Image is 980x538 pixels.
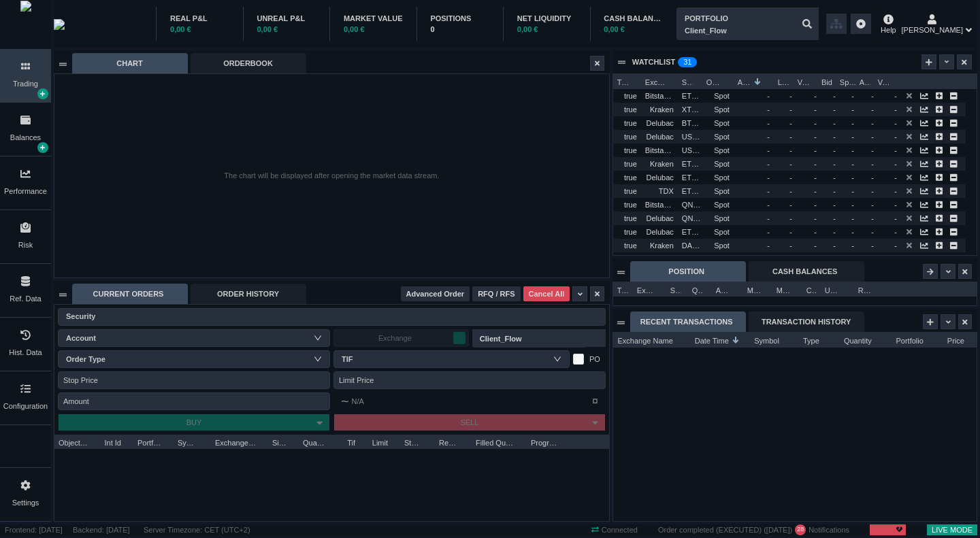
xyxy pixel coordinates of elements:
span: Spot [706,102,730,118]
span: - [871,119,879,127]
span: - [789,201,797,209]
span: - [851,187,859,195]
span: - [871,241,879,250]
span: Price [940,333,964,346]
span: - [871,187,879,195]
span: ETHEUR [682,224,701,240]
span: - [894,214,897,222]
span: Delubac [647,228,674,236]
span: true [617,143,637,158]
span: - [767,133,770,141]
span: - [767,146,770,154]
span: true [617,224,637,240]
span: - [814,214,817,222]
span: - [814,146,817,154]
span: - [767,187,770,195]
p: 3 [683,57,687,71]
span: 0,00 € [170,25,191,33]
span: Date Time [689,333,729,346]
span: Spot [706,238,730,254]
div: Settings [12,497,39,509]
span: - [767,241,770,250]
span: Vol Bid [798,74,808,88]
div: UNREAL P&L [257,13,316,24]
span: - [871,146,879,154]
span: 0,00 € [604,25,625,33]
span: Spot [706,88,730,104]
span: - [767,228,770,236]
span: - [871,228,879,236]
span: - [894,255,897,263]
span: - [833,105,840,114]
span: - [894,241,897,250]
span: ( ) [762,526,792,534]
span: Spot [706,184,730,199]
div: Ref. Data [10,293,41,305]
span: ETHEUR [682,88,701,104]
span: - [767,201,770,209]
span: Filled Quantity [476,435,514,448]
span: Exchange Name [645,74,666,88]
span: - [789,160,797,168]
div: Order Type [66,352,316,366]
span: ¤ [592,393,598,409]
span: Portfolio [888,333,924,346]
input: Stop Price [58,371,330,389]
span: - [851,146,859,154]
input: Limit Price [333,371,606,389]
span: - [789,92,797,100]
span: true [617,170,637,186]
div: Performance [4,186,47,197]
span: true [617,238,637,254]
span: Object Type [706,74,721,88]
span: - [851,105,859,114]
span: Spot [706,156,730,172]
span: 28 [797,525,804,535]
span: Spot [706,143,730,158]
div: POSITION [630,261,746,282]
span: - [833,119,840,127]
div: Trading [13,78,38,90]
span: - [833,214,840,222]
span: Cancel All [529,288,565,300]
span: - [851,133,859,141]
span: Side [272,435,287,448]
span: Symbol [748,333,779,346]
span: - [871,173,879,182]
button: BUY [59,414,310,431]
span: Tradeable [617,74,629,88]
span: - [894,119,897,127]
span: - [871,201,879,209]
span: - [789,105,797,114]
span: - [894,228,897,236]
span: - [851,92,859,100]
span: Spread [840,74,859,88]
span: - [767,214,770,222]
span: QNTEUR [682,197,701,213]
span: - [851,119,859,127]
span: Advanced Order [406,288,465,300]
span: Spot [706,116,730,131]
span: Exchange Name [617,333,673,346]
span: true [617,184,637,199]
span: true [617,102,637,118]
span: ETHEUR [682,170,701,186]
span: BUY [186,418,202,426]
div: RECENT TRANSACTIONS [630,312,746,332]
span: - [851,173,859,182]
span: Exchange Name [637,282,654,296]
span: DAIEUR [682,238,701,254]
span: Delubac [647,133,674,141]
span: Realized P&L [858,282,872,296]
span: 0,00 € [344,25,365,33]
span: Market Price [747,282,760,296]
span: Connected [587,523,642,537]
span: - [814,160,817,168]
span: - [789,255,797,263]
span: - [871,92,879,100]
div: Configuration [3,401,48,412]
input: Client_Flow [676,7,819,40]
span: - [767,105,770,114]
span: - [851,228,859,236]
span: Bitstamp [645,92,674,100]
